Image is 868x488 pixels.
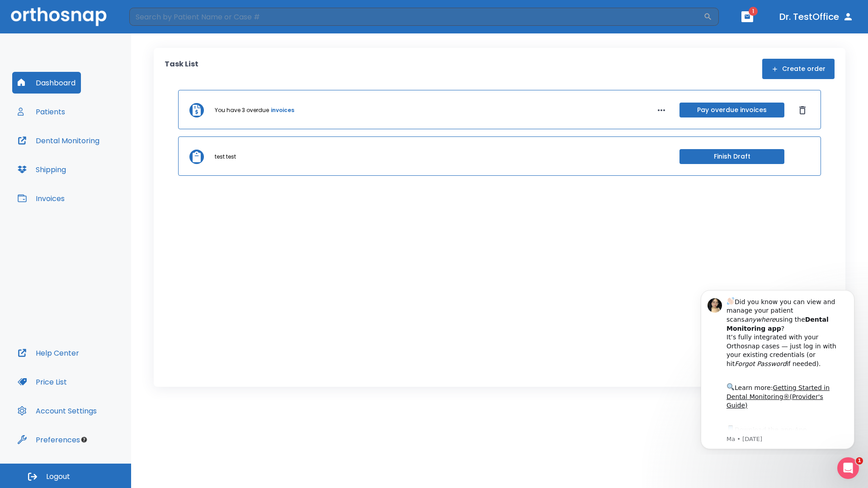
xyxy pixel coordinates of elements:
[687,282,868,455] iframe: Intercom notifications message
[749,7,758,16] span: 1
[11,7,107,26] img: Orthosnap
[12,371,72,393] button: Price List
[679,149,784,164] button: Finish Draft
[12,159,71,180] button: Shipping
[271,106,294,114] a: invoices
[12,400,102,422] button: Account Settings
[39,153,153,161] p: Message from Ma, sent 8w ago
[762,59,835,79] button: Create order
[39,142,153,188] div: Download the app: | ​ Let us know if you need help getting started!
[46,472,70,482] span: Logout
[679,103,784,117] button: Pay overdue invoices
[39,144,120,160] a: App Store
[129,8,703,26] input: Search by Patient Name or Case #
[12,188,70,209] button: Invoices
[12,72,81,94] button: Dashboard
[12,101,71,122] button: Patients
[776,9,857,25] button: Dr. TestOffice
[12,429,85,450] button: Preferences
[795,103,810,117] button: Dismiss
[856,457,863,465] span: 1
[837,457,859,479] iframe: Intercom live chat
[12,130,105,151] button: Dental Monitoring
[215,153,236,161] p: test test
[165,59,198,79] p: Task List
[12,342,85,364] button: Help Center
[80,436,88,444] div: Tooltip anchor
[153,14,160,21] button: Dismiss notification
[215,106,269,114] p: You have 3 overdue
